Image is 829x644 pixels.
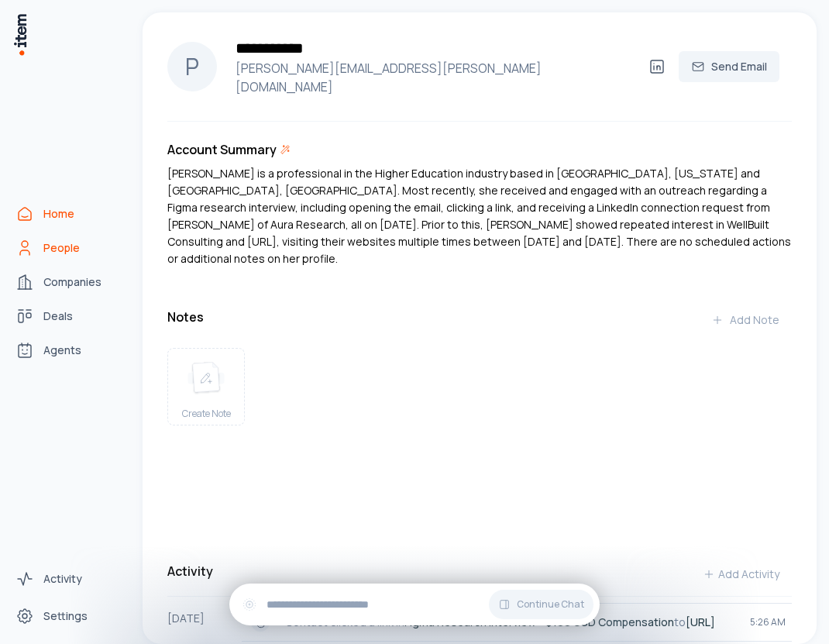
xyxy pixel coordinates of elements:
a: Home [9,198,127,229]
h3: Account Summary [167,140,277,159]
span: Settings [43,608,88,624]
h3: Activity [167,562,213,580]
div: Add Note [711,312,779,328]
a: Settings [9,601,127,632]
img: create note [187,361,225,395]
button: Send Email [679,51,779,82]
strong: [URL] [686,615,715,629]
button: Add Activity [690,559,792,590]
span: Continue Chat [517,598,584,611]
span: Deals [43,308,73,324]
span: 5:26 AM [750,616,786,629]
h4: [PERSON_NAME][EMAIL_ADDRESS][PERSON_NAME][DOMAIN_NAME] [229,59,642,96]
button: create noteCreate Note [167,348,245,425]
span: Companies [43,274,101,290]
span: Agents [43,343,81,358]
p: [PERSON_NAME] is a professional in the Higher Education industry based in [GEOGRAPHIC_DATA], [US_... [167,165,792,267]
img: Item Brain Logo [12,12,28,57]
a: Deals [9,301,127,332]
div: Continue Chat [229,584,600,625]
span: Home [43,206,74,222]
a: Companies [9,267,127,298]
span: Activity [43,571,82,587]
a: People [9,232,127,263]
span: People [43,240,80,256]
h3: Notes [167,308,204,326]
a: Agents [9,335,127,366]
div: P [167,42,217,91]
span: Create Note [182,408,231,420]
button: Continue Chat [489,590,593,619]
a: Activity [9,563,127,594]
button: Add Note [699,305,792,336]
